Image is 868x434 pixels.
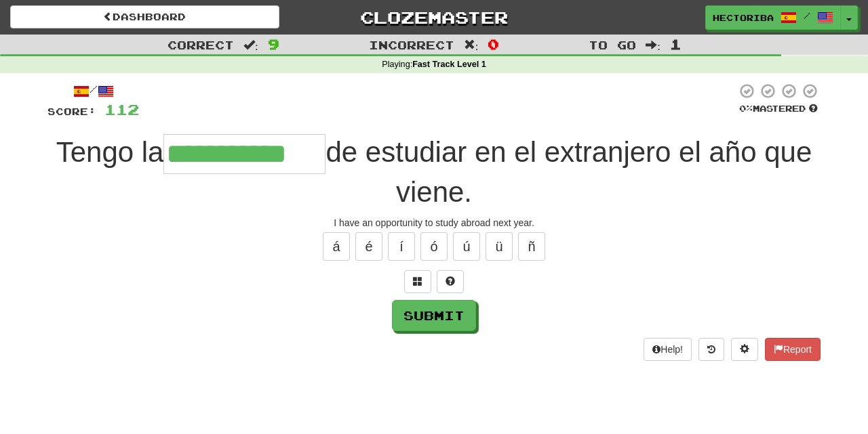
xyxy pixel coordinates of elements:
span: 0 [488,36,499,52]
button: ñ [518,232,545,261]
a: Dashboard [10,5,279,28]
button: Round history (alt+y) [698,338,724,361]
button: Submit [392,300,476,331]
span: : [464,39,479,51]
div: Mastered [736,103,821,115]
span: de estudiar en el extranjero el año que viene. [325,136,812,208]
span: 112 [104,101,139,118]
span: 0 % [739,103,753,114]
button: ó [420,232,448,261]
button: Switch sentence to multiple choice alt+p [404,270,431,293]
span: Tengo la [56,136,164,168]
div: / [47,83,139,100]
strong: Fast Track Level 1 [412,60,486,69]
span: Correct [167,38,234,51]
button: í [388,232,415,261]
span: hectoriba [713,12,774,24]
button: é [355,232,382,261]
a: hectoriba / [705,5,841,30]
button: Help! [644,338,692,361]
span: To go [589,38,636,51]
span: 1 [670,36,682,52]
span: : [646,39,660,51]
div: I have an opportunity to study abroad next year. [47,216,821,230]
span: Score: [47,106,96,117]
button: Single letter hint - you only get 1 per sentence and score half the points! alt+h [437,270,464,293]
button: ü [486,232,513,261]
span: : [243,39,258,51]
span: Incorrect [369,38,454,51]
a: Clozemaster [300,5,569,29]
span: / [804,11,810,20]
span: 9 [268,36,279,52]
button: á [323,232,350,261]
button: Report [765,338,821,361]
button: ú [453,232,480,261]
